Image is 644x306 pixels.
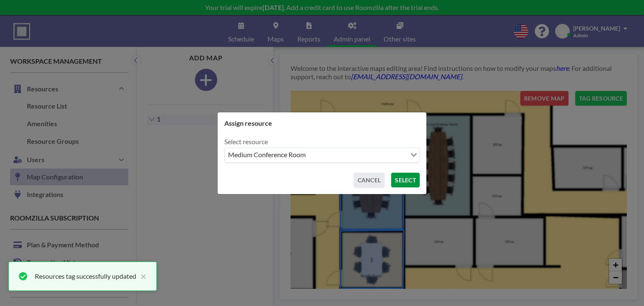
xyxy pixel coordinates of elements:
[136,271,146,281] button: close
[391,173,420,187] button: SELECT
[35,271,136,281] div: Resources tag successfully updated
[224,119,272,127] h4: Assign resource
[226,150,307,161] span: Medium Conference Room
[224,137,268,146] label: Select resource
[354,173,385,187] button: CANCEL
[308,150,405,161] input: Search for option
[225,148,419,162] div: Search for option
